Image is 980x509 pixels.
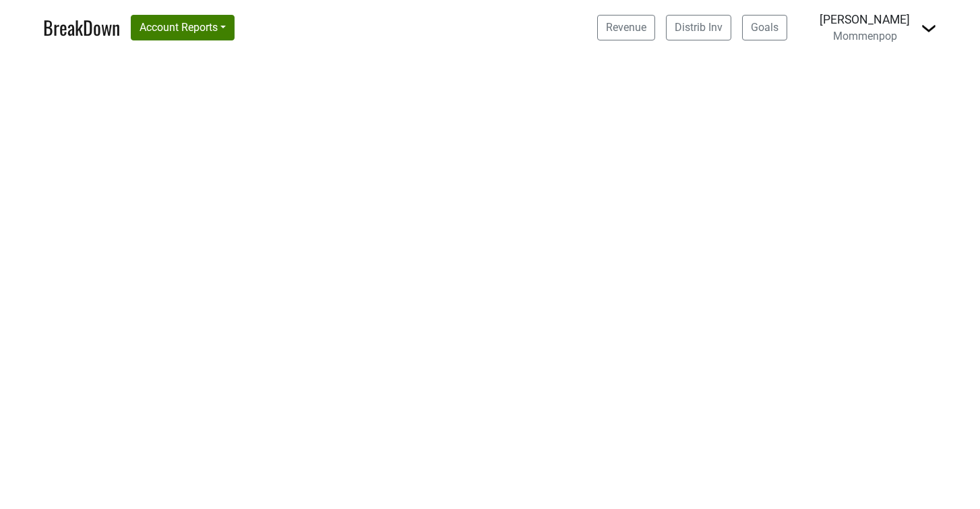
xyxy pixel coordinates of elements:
[742,15,787,40] a: Goals
[820,11,910,28] div: [PERSON_NAME]
[597,15,655,40] a: Revenue
[921,20,937,36] img: Dropdown Menu
[833,30,897,42] span: Mommenpop
[666,15,731,40] a: Distrib Inv
[131,15,235,40] button: Account Reports
[43,13,120,42] a: BreakDown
